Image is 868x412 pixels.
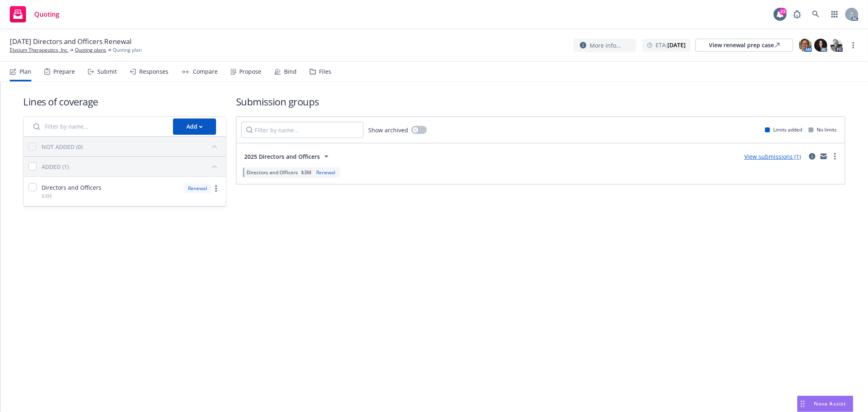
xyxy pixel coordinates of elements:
[590,41,621,50] span: More info...
[830,39,843,52] img: photo
[23,95,226,108] h1: Lines of coverage
[667,41,686,49] strong: [DATE]
[28,118,168,135] input: Filter by name...
[301,169,311,176] span: $3M
[315,169,337,176] div: Renewal
[34,11,59,18] span: Quoting
[319,68,331,75] div: Files
[826,6,843,22] a: Switch app
[709,39,780,51] div: View renewal prep case
[814,400,846,407] span: Nova Assist
[284,68,297,75] div: Bind
[53,68,75,75] div: Prepare
[236,95,845,108] h1: Submission groups
[7,3,63,26] a: Quoting
[765,126,802,133] div: Limits added
[241,122,363,138] input: Filter by name...
[184,183,211,193] div: Renewal
[244,152,320,161] span: 2025 Directors and Officers
[20,68,31,75] div: Plan
[819,151,829,161] a: mail
[807,151,817,161] a: circleInformation
[808,6,824,22] a: Search
[10,37,131,46] span: [DATE] Directors and Officers Renewal
[797,396,853,412] button: Nova Assist
[42,183,101,192] span: Directors and Officers
[848,40,858,50] a: more
[193,68,218,75] div: Compare
[798,396,808,412] div: Drag to move
[42,162,69,171] div: ADDED (1)
[42,142,83,151] div: NOT ADDED (0)
[247,169,298,176] span: Directors and Officers
[139,68,168,75] div: Responses
[573,39,636,52] button: More info...
[42,193,52,199] span: $3M
[744,153,801,160] a: View submissions (1)
[814,39,827,52] img: photo
[75,46,106,54] a: Quoting plans
[368,126,408,134] span: Show archived
[799,39,812,52] img: photo
[809,126,837,133] div: No limits
[113,46,142,54] span: Quoting plan
[695,39,793,52] a: View renewal prep case
[779,8,787,15] div: 23
[10,46,68,54] a: Elysium Therapeutics, Inc.
[42,160,221,173] button: ADDED (1)
[211,184,221,193] a: more
[186,119,203,134] div: Add
[789,6,805,22] a: Report a Bug
[656,41,686,49] span: ETA :
[97,68,117,75] div: Submit
[239,68,261,75] div: Propose
[42,140,221,153] button: NOT ADDED (0)
[173,118,216,135] button: Add
[241,148,334,164] button: 2025 Directors and Officers
[830,151,840,161] a: more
